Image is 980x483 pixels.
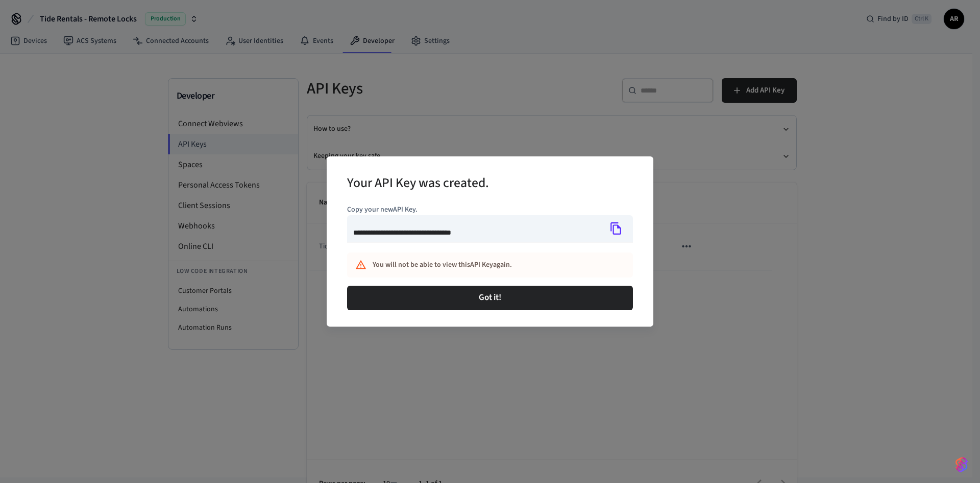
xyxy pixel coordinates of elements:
[347,204,633,215] p: Copy your new API Key .
[347,286,633,310] button: Got it!
[347,169,489,200] h2: Your API Key was created.
[373,256,588,274] div: You will not be able to view this API Key again.
[605,218,627,239] button: Copy
[955,456,968,473] img: SeamLogoGradient.69752ec5.svg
